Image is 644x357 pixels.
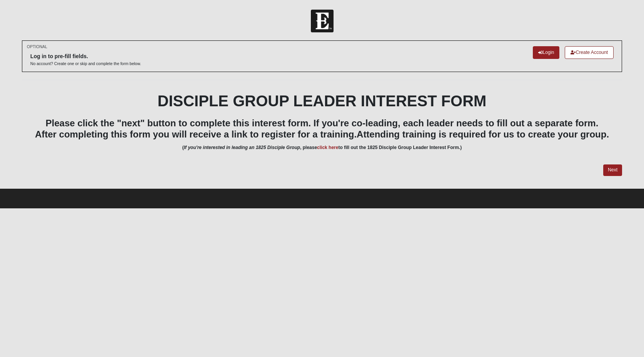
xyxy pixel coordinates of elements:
[158,92,487,109] b: DISCIPLE GROUP LEADER INTEREST FORM
[357,129,609,139] span: Attending training is required for us to create your group.
[184,145,300,150] i: If you're interested in leading an 1825 Disciple Group
[565,46,614,59] a: Create Account
[22,145,622,150] h6: ( , please to fill out the 1825 Disciple Group Leader Interest Form.)
[22,118,622,140] h3: Please click the "next" button to complete this interest form. If you're co-leading, each leader ...
[311,10,334,32] img: Church of Eleven22 Logo
[27,44,47,50] small: OPTIONAL
[30,53,141,60] h6: Log in to pre-fill fields.
[317,145,338,150] a: click here
[603,164,622,176] a: Next
[533,46,559,59] a: Login
[30,61,141,67] p: No account? Create one or skip and complete the form below.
